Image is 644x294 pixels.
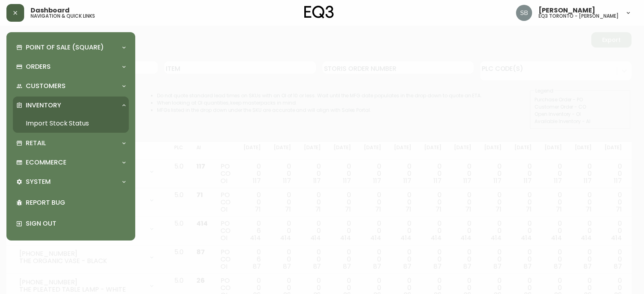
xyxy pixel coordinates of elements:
[26,198,126,207] p: Report Bug
[13,213,129,234] div: Sign Out
[31,7,70,14] span: Dashboard
[26,219,126,228] p: Sign Out
[26,43,104,52] p: Point of Sale (Square)
[31,14,95,19] h5: navigation & quick links
[13,114,129,133] a: Import Stock Status
[13,192,129,213] div: Report Bug
[26,158,66,167] p: Ecommerce
[13,39,129,56] div: Point of Sale (Square)
[26,62,51,71] p: Orders
[26,177,51,186] p: System
[516,5,532,21] img: 62e4f14275e5c688c761ab51c449f16a
[304,6,334,19] img: logo
[26,101,61,110] p: Inventory
[13,173,129,191] div: System
[13,97,129,114] div: Inventory
[26,139,46,148] p: Retail
[13,77,129,95] div: Customers
[13,58,129,76] div: Orders
[13,154,129,171] div: Ecommerce
[26,82,66,90] p: Customers
[13,134,129,152] div: Retail
[539,7,595,14] span: [PERSON_NAME]
[539,14,619,19] h5: eq3 toronto - [PERSON_NAME]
